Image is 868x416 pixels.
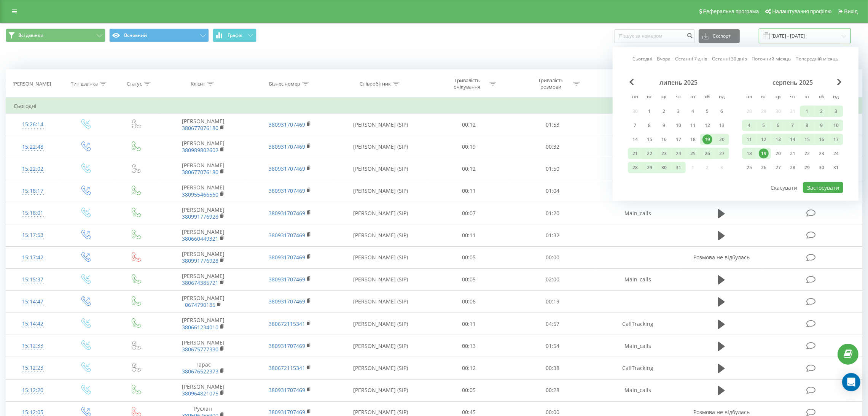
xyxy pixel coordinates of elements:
div: Співробітник [360,81,391,87]
div: нд 17 серп 2025 р. [829,134,843,145]
div: 15:26:14 [14,117,52,132]
a: Вчора [657,55,671,62]
div: 9 [817,121,827,130]
div: сб 9 серп 2025 р. [814,120,829,131]
div: сб 26 лип 2025 р. [700,148,715,159]
div: 15:18:01 [14,206,52,221]
td: [PERSON_NAME] (SIP) [334,114,427,136]
div: 13 [717,121,727,130]
div: ср 23 лип 2025 р. [657,148,671,159]
span: Всі дзвінки [18,32,43,38]
div: чт 14 серп 2025 р. [785,134,800,145]
div: 9 [659,121,669,130]
a: 380991776928 [182,213,218,220]
a: 380677076180 [182,168,218,176]
div: 15:14:47 [14,294,52,309]
div: 25 [744,163,754,173]
td: 00:13 [427,335,511,357]
td: [PERSON_NAME] (SIP) [334,268,427,291]
td: Тарас [160,357,247,379]
div: вт 15 лип 2025 р. [642,134,657,145]
div: 15:12:33 [14,338,52,353]
button: Всі дзвінки [6,29,105,42]
a: 380931707469 [269,143,305,150]
td: 00:19 [511,291,594,313]
td: 00:07 [427,202,511,224]
div: 2 [817,106,827,116]
div: 30 [817,163,827,173]
div: 25 [688,149,698,159]
div: сб 12 лип 2025 р. [700,120,715,131]
td: 04:57 [511,313,594,335]
a: Останні 7 днів [675,55,708,62]
td: [PERSON_NAME] [160,114,247,136]
td: 01:50 [511,158,594,180]
div: чт 3 лип 2025 р. [671,106,686,117]
div: нд 20 лип 2025 р. [715,134,729,145]
button: Експорт [699,29,740,43]
td: Сьогодні [6,98,862,114]
div: 5 [702,106,712,116]
div: 19 [759,149,769,159]
div: Статус [127,81,142,87]
div: 13 [773,135,783,144]
div: 14 [788,135,798,144]
td: [PERSON_NAME] (SIP) [334,357,427,379]
td: [PERSON_NAME] [160,313,247,335]
div: липень 2025 [628,79,729,86]
div: 18 [688,135,698,144]
td: [PERSON_NAME] [160,158,247,180]
span: Налаштування профілю [772,8,831,14]
td: Main_calls [594,268,681,291]
div: сб 19 лип 2025 р. [700,134,715,145]
td: Main_calls [594,335,681,357]
td: 00:32 [511,136,594,158]
div: 17 [831,135,841,144]
div: 20 [773,149,783,159]
div: 3 [674,106,683,116]
span: Розмова не відбулась [693,408,750,416]
div: сб 2 серп 2025 р. [814,106,829,117]
div: 15:17:42 [14,250,52,265]
input: Пошук за номером [614,29,695,43]
div: 12 [702,121,712,130]
div: вт 22 лип 2025 р. [642,148,657,159]
div: пн 7 лип 2025 р. [628,120,642,131]
td: 01:32 [511,224,594,246]
span: Next Month [837,79,842,86]
div: 6 [717,106,727,116]
div: 27 [773,163,783,173]
div: чт 10 лип 2025 р. [671,120,686,131]
abbr: п’ятниця [801,92,813,103]
div: пт 18 лип 2025 р. [686,134,700,145]
div: 5 [759,121,769,130]
div: ср 30 лип 2025 р. [657,162,671,173]
a: Попередній місяць [796,55,839,62]
div: 24 [674,149,683,159]
div: 31 [831,163,841,173]
div: вт 12 серп 2025 р. [757,134,771,145]
div: 30 [659,163,669,173]
div: 15:15:37 [14,272,52,287]
a: 380677076180 [182,124,218,132]
abbr: середа [772,92,784,103]
div: 26 [702,149,712,159]
div: [PERSON_NAME] [13,81,51,87]
div: 15:22:02 [14,162,52,176]
td: 00:06 [427,291,511,313]
span: Розмова не відбулась [693,254,750,261]
a: Останні 30 днів [712,55,747,62]
td: [PERSON_NAME] (SIP) [334,180,427,202]
div: 17 [674,135,683,144]
div: серпень 2025 [742,79,843,86]
div: 21 [788,149,798,159]
div: сб 16 серп 2025 р. [814,134,829,145]
a: 380661234010 [182,324,218,331]
div: 21 [630,149,640,159]
abbr: п’ятниця [687,92,699,103]
div: 19 [702,135,712,144]
div: 11 [744,135,754,144]
div: 15:12:20 [14,383,52,398]
div: нд 6 лип 2025 р. [715,106,729,117]
abbr: понеділок [744,92,755,103]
